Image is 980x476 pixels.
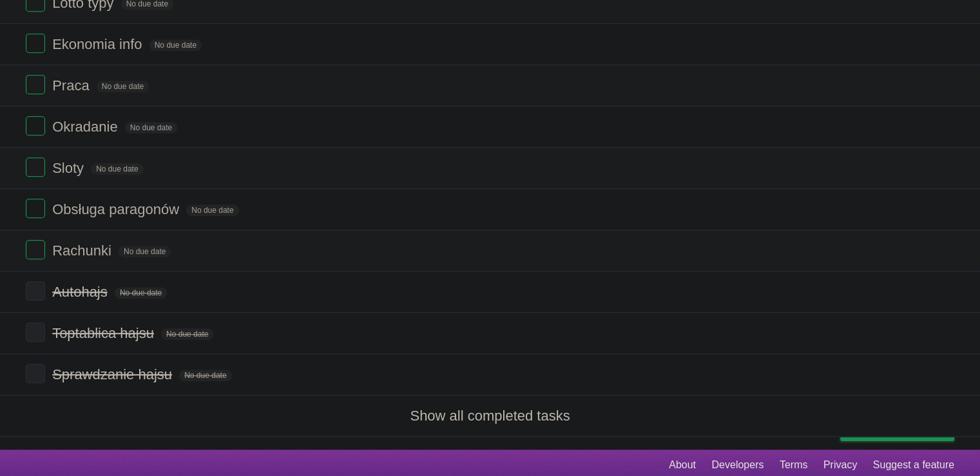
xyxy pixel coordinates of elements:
[52,243,115,259] span: Rachunki
[125,122,177,134] span: No due date
[52,325,157,341] span: Toptablica hajsu
[52,77,92,94] span: Praca
[52,366,175,382] span: Sprawdzanie hajsu
[867,418,948,441] span: Buy me a coffee
[52,119,121,135] span: Okradanie
[119,246,171,257] span: No due date
[115,287,167,299] span: No due date
[52,160,87,176] span: Sloty
[97,81,149,92] span: No due date
[410,408,570,424] a: Show all completed tasks
[26,240,45,259] label: Done
[26,281,45,301] label: Done
[52,201,182,217] span: Obsługa paragonów
[26,157,45,177] label: Done
[91,163,143,175] span: No due date
[26,199,45,218] label: Done
[26,322,45,342] label: Done
[26,116,45,135] label: Done
[26,75,45,94] label: Done
[26,34,45,53] label: Done
[52,36,145,52] span: Ekonomia info
[26,364,45,383] label: Done
[149,39,202,51] span: No due date
[52,284,111,300] span: Autohajs
[186,204,238,216] span: No due date
[161,328,213,340] span: No due date
[179,370,231,381] span: No due date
